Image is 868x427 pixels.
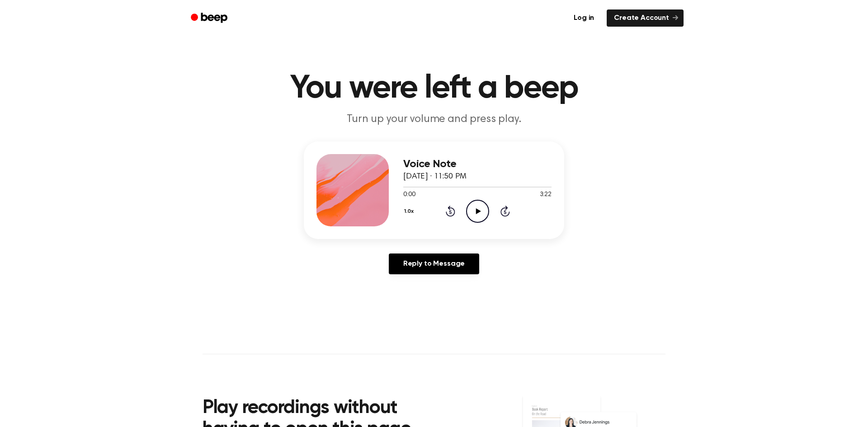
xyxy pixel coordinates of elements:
a: Log in [566,9,601,27]
span: [DATE] · 11:50 PM [403,173,467,181]
span: 3:22 [540,190,552,200]
a: Beep [184,9,236,27]
a: Reply to Message [389,253,479,274]
h1: You were left a beep [203,72,665,105]
p: Turn up your volume and press play. [260,112,608,127]
a: Create Account [607,9,684,27]
span: 0:00 [403,190,415,200]
button: 1.0x [403,204,417,219]
h3: Voice Note [403,158,552,170]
